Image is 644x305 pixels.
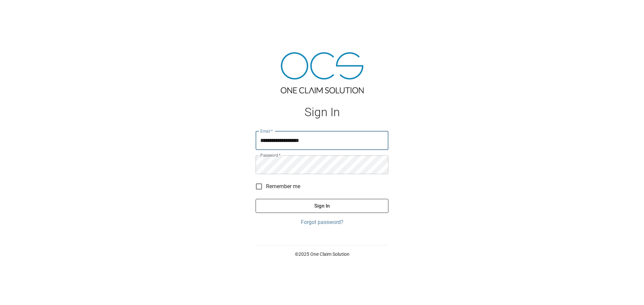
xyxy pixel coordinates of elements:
img: ocs-logo-white-transparent.png [8,4,35,17]
label: Password [260,152,280,158]
img: ocs-logo-tra.png [281,52,364,93]
span: Remember me [266,182,300,190]
label: Email [260,128,273,134]
button: Sign In [256,199,388,213]
h1: Sign In [256,105,388,119]
p: © 2025 One Claim Solution [256,251,388,257]
a: Forgot password? [256,218,388,226]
